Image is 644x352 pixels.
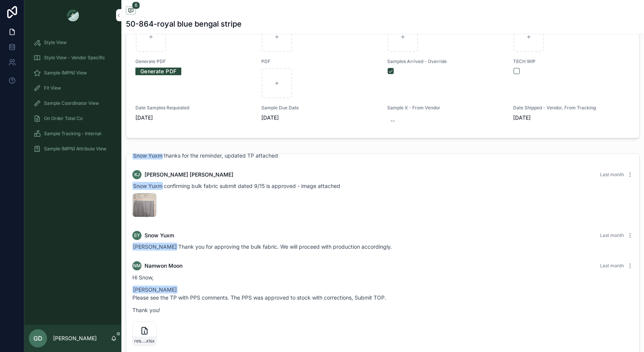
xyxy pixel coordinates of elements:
[29,81,117,95] a: Fit View
[132,243,392,250] span: Thank you for approving the bulk fabric. We will proceed with production accordingly.
[126,19,242,29] h1: 50-864-royal blue bengal stripe
[135,65,181,77] a: Generate PDF
[132,152,278,159] span: thanks for the reminder, updated TP attached
[67,9,79,21] img: App logo
[513,58,630,65] span: TECH WIP
[44,146,107,152] span: Sample (MPN) Attribute View
[24,30,121,166] div: scrollable content
[44,100,99,106] span: Sample Coordinator View
[44,39,67,46] span: Style View
[44,85,61,91] span: Fit View
[132,243,177,251] span: [PERSON_NAME]
[53,335,97,342] p: [PERSON_NAME]
[261,114,378,122] span: [DATE]
[132,183,340,189] span: confirming bulk fabric submit dated 9/15 is approved - image attached
[145,262,182,270] span: Namwon Moon
[132,306,633,314] p: Thank you!
[387,105,504,111] span: Sample X - From Vendor
[132,152,163,159] span: Snow Yuxm
[513,114,630,122] span: [DATE]
[33,334,42,343] span: GD
[145,338,155,344] span: .xlsx
[387,58,504,65] span: Samples Arrived - Override
[134,172,140,178] span: KJ
[29,127,117,140] a: Sample Tracking - Internal
[145,171,233,178] span: [PERSON_NAME] [PERSON_NAME]
[126,6,136,16] button: 6
[600,263,624,268] span: Last month
[132,294,633,301] p: Please see the TP with PPS comments. The PPS was approved to stock with corrections, Submit TOP.
[44,131,101,137] span: Sample Tracking - Internal
[133,263,141,269] span: NM
[132,2,140,9] span: 6
[600,172,624,177] span: Last month
[29,112,117,125] a: On Order Total Co
[390,117,395,125] div: --
[132,273,633,281] p: Hi Snow,
[513,105,630,111] span: Date Shipped - Vendor, From Tracking
[261,58,378,65] span: PDF
[29,96,117,110] a: Sample Coordinator View
[44,55,105,61] span: Style View - Vendor Specific
[135,105,252,111] span: Date Samples Requested
[44,70,87,76] span: Sample (MPN) View
[261,105,378,111] span: Sample Due Date
[134,232,140,238] span: SY
[132,286,177,294] span: [PERSON_NAME]
[600,232,624,238] span: Last month
[145,232,174,239] span: Snow Yuxm
[29,36,117,49] a: Style View
[132,182,163,190] span: Snow Yuxm
[135,114,252,122] span: [DATE]
[44,115,83,122] span: On Order Total Co
[29,51,117,65] a: Style View - Vendor Specific
[29,66,117,80] a: Sample (MPN) View
[134,338,145,344] span: resort-26-reorder_CRW#50-864_Long-Bubble-hem-shirt-Dress_VW_royal-blue-stripe_PPS-App_[DATE]
[29,142,117,156] a: Sample (MPN) Attribute View
[135,58,252,65] span: Generate PDF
